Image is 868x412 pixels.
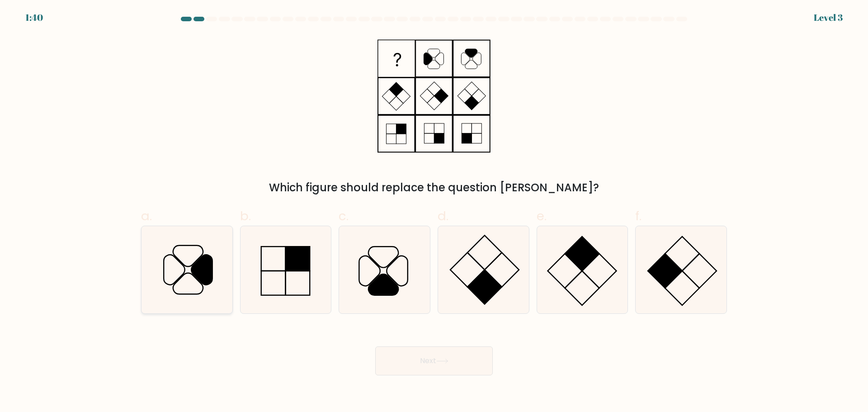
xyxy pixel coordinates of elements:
span: b. [240,207,251,225]
span: f. [635,207,642,225]
span: e. [537,207,547,225]
span: c. [339,207,349,225]
div: Which figure should replace the question [PERSON_NAME]? [146,180,722,196]
div: Level 3 [814,11,843,24]
span: a. [141,207,152,225]
div: 1:40 [25,11,43,24]
button: Next [375,346,493,375]
span: d. [438,207,448,225]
